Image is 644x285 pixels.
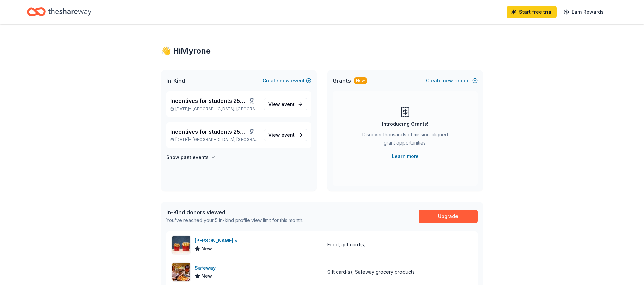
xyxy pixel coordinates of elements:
[392,152,419,160] a: Learn more
[201,245,212,253] span: New
[166,77,185,85] span: In-Kind
[195,264,218,272] div: Safeway
[172,263,190,281] img: Image for Safeway
[201,272,212,280] span: New
[280,77,290,85] span: new
[264,129,307,141] a: View event
[268,100,295,108] span: View
[170,128,246,136] span: Incentives for students 25-26
[170,106,259,112] p: [DATE] •
[166,216,303,225] div: You've reached your 5 in-kind profile view limit for this month.
[559,6,608,18] a: Earn Rewards
[507,6,557,18] a: Start free trial
[193,137,259,142] span: [GEOGRAPHIC_DATA], [GEOGRAPHIC_DATA]
[327,241,366,249] div: Food, gift card(s)
[382,120,428,128] div: Introducing Grants!
[170,137,259,142] p: [DATE] •
[327,268,415,276] div: Gift card(s), Safeway grocery products
[172,236,190,254] img: Image for Wendy's
[426,77,478,85] button: Createnewproject
[264,98,307,110] a: View event
[360,131,451,150] div: Discover thousands of mission-aligned grant opportunities.
[281,101,295,107] span: event
[419,210,478,223] a: Upgrade
[166,208,303,216] div: In-Kind donors viewed
[354,77,367,84] div: New
[443,77,453,85] span: new
[195,237,240,245] div: [PERSON_NAME]'s
[27,4,91,20] a: Home
[268,131,295,139] span: View
[166,153,209,161] h4: Show past events
[170,97,246,105] span: Incentives for students 25-26
[166,153,216,161] button: Show past events
[263,77,311,85] button: Createnewevent
[193,106,259,112] span: [GEOGRAPHIC_DATA], [GEOGRAPHIC_DATA]
[161,46,483,56] div: 👋 Hi Myrone
[333,77,351,85] span: Grants
[281,132,295,138] span: event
